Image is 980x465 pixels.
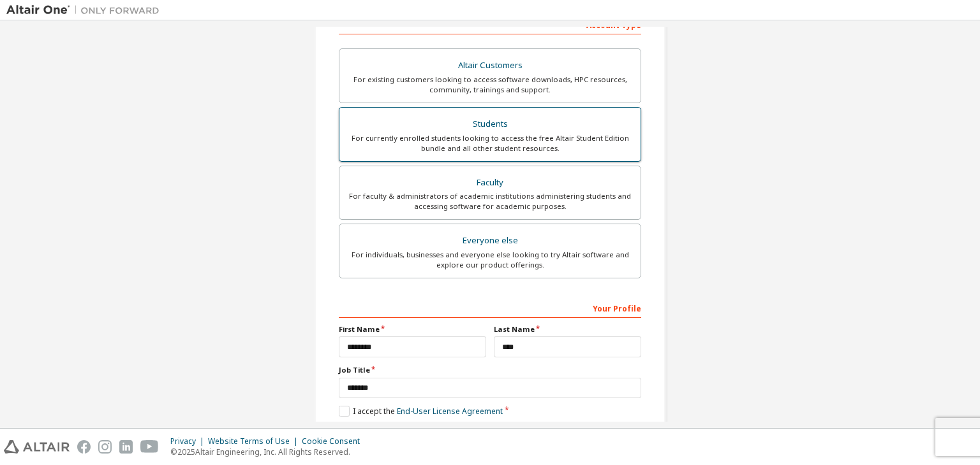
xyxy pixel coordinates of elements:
[347,232,633,250] div: Everyone else
[494,324,641,334] label: Last Name
[140,440,159,454] img: youtube.svg
[397,406,503,417] a: End-User License Agreement
[347,57,633,75] div: Altair Customers
[347,133,633,154] div: For currently enrolled students looking to access the free Altair Student Edition bundle and all ...
[347,250,633,270] div: For individuals, businesses and everyone else looking to try Altair software and explore our prod...
[302,436,367,447] div: Cookie Consent
[4,440,70,454] img: altair_logo.svg
[119,440,133,454] img: linkedin.svg
[77,440,91,454] img: facebook.svg
[208,436,302,447] div: Website Terms of Use
[339,324,486,334] label: First Name
[339,365,641,375] label: Job Title
[170,447,367,457] p: © 2025 Altair Engineering, Inc. All Rights Reserved.
[339,406,503,417] label: I accept the
[347,115,633,133] div: Students
[98,440,112,454] img: instagram.svg
[347,191,633,211] div: For faculty & administrators of academic institutions administering students and accessing softwa...
[6,4,166,17] img: Altair One
[347,174,633,192] div: Faculty
[339,297,641,318] div: Your Profile
[170,436,208,447] div: Privacy
[347,75,633,95] div: For existing customers looking to access software downloads, HPC resources, community, trainings ...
